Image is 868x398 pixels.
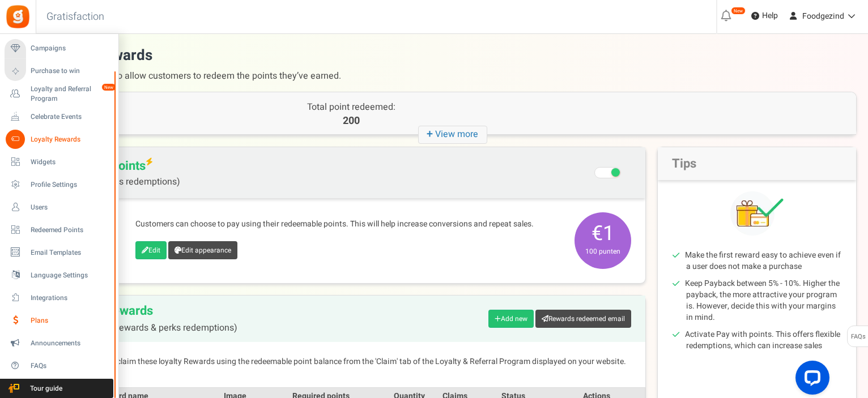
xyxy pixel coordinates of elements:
a: Announcements [5,333,113,353]
a: Redeemed Points [5,220,113,239]
a: Profile Settings [5,175,113,194]
a: Celebrate Events [5,107,113,126]
span: (Fixed points rewards & perks redemptions) [62,323,237,333]
img: Tips [730,191,784,236]
span: Redeemed Points [31,225,110,235]
small: 100 punten [577,246,628,256]
span: Pay with points [62,159,180,187]
a: FAQs [5,356,113,375]
em: New [731,7,746,15]
a: Loyalty and Referral Program New [5,84,113,104]
span: Users [31,203,110,212]
span: Email Templates [31,248,110,258]
span: (Flexible points redemptions) [62,177,180,187]
a: Campaigns [5,39,113,58]
span: Loyalty Rewards [31,135,110,144]
span: FAQs [850,326,866,348]
span: Integrations [31,293,110,303]
a: Widgets [5,152,113,172]
span: €1 [575,212,631,269]
li: Activate Pay with points. This offers flexible redemptions, which can increase sales [686,329,842,352]
span: Celebrate Events [31,112,110,122]
h2: Loyalty Rewards [62,304,237,333]
span: Purchase to win [31,66,110,76]
p: Customers can choose to pay using their redeemable points. This will help increase conversions an... [135,219,563,230]
li: Keep Payback between 5% - 10%. Higher the payback, the more attractive your program is. However, ... [686,278,842,323]
a: Plans [5,311,113,330]
span: Loyalty and Referral Program [31,84,113,104]
span: Language Settings [31,271,110,280]
a: Edit appearance [168,241,237,259]
li: Make the first reward easy to achieve even if a user does not make a purchase [686,250,842,272]
span: Plans [31,316,110,326]
a: Edit [135,241,167,259]
span: Campaigns [31,44,110,53]
em: New [101,83,116,91]
span: FAQs [31,361,110,371]
p: Total point redeemed: [250,101,452,114]
a: Add new [488,310,534,328]
p: 200 [250,114,452,129]
a: Email Templates [5,243,113,262]
a: Loyalty Rewards [5,130,113,149]
span: Help [759,10,778,22]
img: Gratisfaction [5,4,31,29]
strong: + [427,126,435,143]
a: Purchase to win [5,62,113,81]
p: Customers can claim these loyalty Rewards using the redeemable point balance from the 'Claim' tab... [62,356,631,367]
a: Language Settings [5,266,113,285]
a: Help [747,7,782,25]
span: Profile Settings [31,180,110,190]
a: Users [5,198,113,217]
h1: Loyalty rewards [47,45,857,86]
i: View more [418,126,487,144]
span: Announcements [31,339,110,348]
span: Tour guide [5,384,84,393]
span: Widgets [31,157,110,167]
span: Multiple options to allow customers to redeem the points they’ve earned. [47,66,857,86]
a: Integrations [5,288,113,307]
a: Rewards redeemed email [535,310,631,328]
span: Foodgezind [802,10,844,22]
h2: Tips [658,147,856,180]
h3: Gratisfaction [34,6,117,28]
